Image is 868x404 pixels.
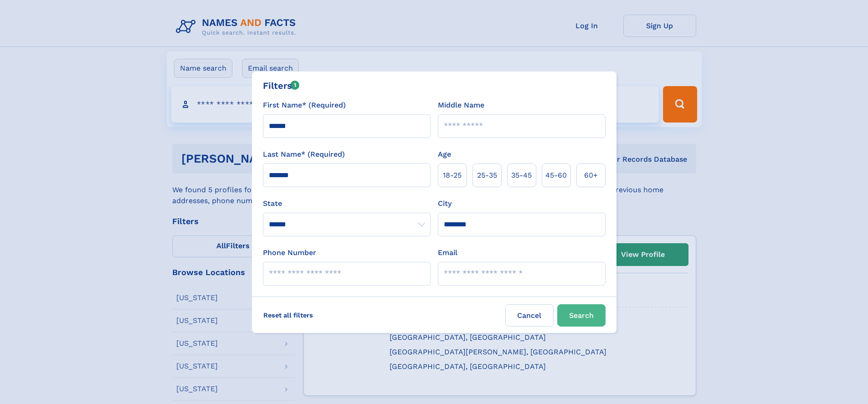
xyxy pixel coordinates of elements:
[505,304,554,327] label: Cancel
[584,170,598,181] span: 60+
[545,170,567,181] span: 45‑60
[438,198,452,209] label: City
[438,149,451,160] label: Age
[263,247,316,258] label: Phone Number
[257,304,319,326] label: Reset all filters
[557,304,606,327] button: Search
[438,247,457,258] label: Email
[263,100,346,111] label: First Name* (Required)
[263,149,345,160] label: Last Name* (Required)
[477,170,497,181] span: 25‑35
[511,170,532,181] span: 35‑45
[443,170,462,181] span: 18‑25
[438,100,484,111] label: Middle Name
[263,198,431,209] label: State
[263,79,300,92] div: Filters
